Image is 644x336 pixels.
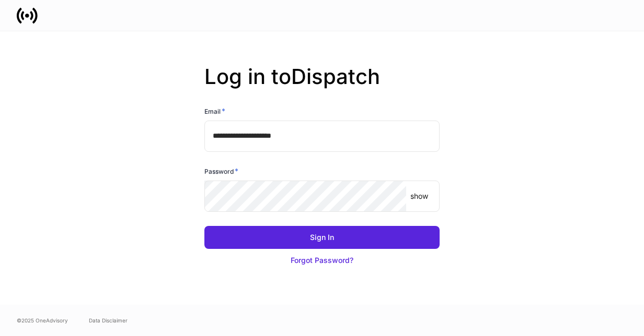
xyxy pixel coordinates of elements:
span: © 2025 OneAdvisory [17,316,68,325]
div: Forgot Password? [291,255,353,266]
a: Data Disclaimer [89,316,128,325]
div: Sign In [310,232,334,243]
h2: Log in to Dispatch [204,64,440,106]
p: show [410,191,428,201]
button: Forgot Password? [204,249,440,272]
button: Sign In [204,226,440,249]
h6: Email [204,106,225,116]
h6: Password [204,166,238,176]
